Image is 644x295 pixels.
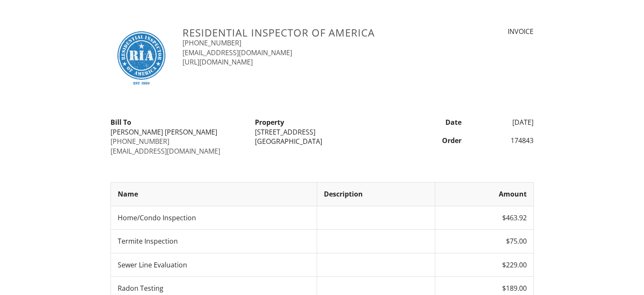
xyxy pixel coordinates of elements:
a: [PHONE_NUMBER] [111,137,169,146]
strong: Bill To [111,118,131,127]
th: Amount [435,183,533,206]
a: [EMAIL_ADDRESS][DOMAIN_NAME] [182,48,292,57]
a: [PHONE_NUMBER] [182,38,241,48]
div: Order [394,136,467,145]
td: $229.00 [435,253,533,276]
h3: Residential Inspector of America [182,27,425,38]
th: Description [317,183,435,206]
div: [STREET_ADDRESS] [255,127,389,137]
a: [EMAIL_ADDRESS][DOMAIN_NAME] [111,146,220,156]
td: Home/Condo Inspection [111,206,317,229]
a: [URL][DOMAIN_NAME] [182,57,253,67]
th: Name [111,183,317,206]
img: RIABluePNG.png [111,27,173,89]
div: [GEOGRAPHIC_DATA] [255,137,389,146]
div: [DATE] [467,118,539,127]
div: INVOICE [435,27,533,36]
td: $463.92 [435,206,533,229]
div: Date [394,118,467,127]
td: Sewer Line Evaluation [111,253,317,276]
strong: Property [255,118,284,127]
div: [PERSON_NAME] [PERSON_NAME] [111,127,245,137]
td: Termite Inspection [111,230,317,253]
td: $75.00 [435,230,533,253]
div: 174843 [467,136,539,145]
